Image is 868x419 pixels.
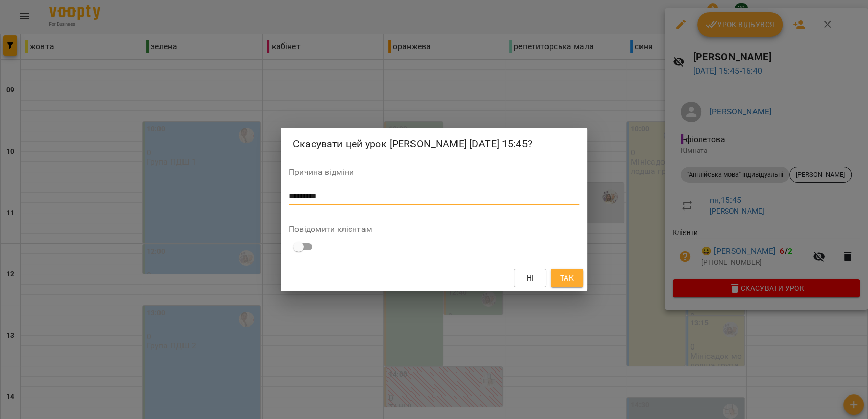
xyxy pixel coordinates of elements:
button: Ні [514,269,546,287]
span: Ні [527,272,534,284]
span: Так [560,272,574,284]
label: Причина відміни [289,168,579,176]
button: Так [551,269,583,287]
label: Повідомити клієнтам [289,225,579,234]
h2: Скасувати цей урок [PERSON_NAME] [DATE] 15:45? [293,136,575,152]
